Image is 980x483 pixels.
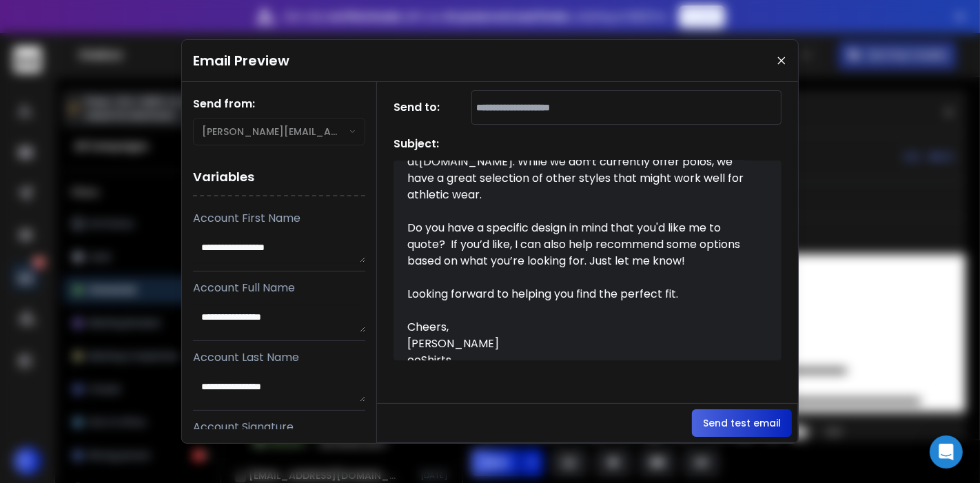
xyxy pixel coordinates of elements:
[407,286,752,302] p: Looking forward to helping you find the perfect fit.
[407,336,752,352] div: [PERSON_NAME]
[407,352,752,369] div: ooShirts
[419,154,513,169] a: [DOMAIN_NAME]
[407,137,752,203] p: You can check out our full range of garments on our website at . While we don’t currently offer p...
[407,319,752,336] div: Cheers,
[930,435,963,469] div: Open Intercom Messenger
[692,409,792,437] button: Send test email
[407,220,752,269] div: Do you have a specific design in mind that you'd like me to quote? If you’d like, I can also help...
